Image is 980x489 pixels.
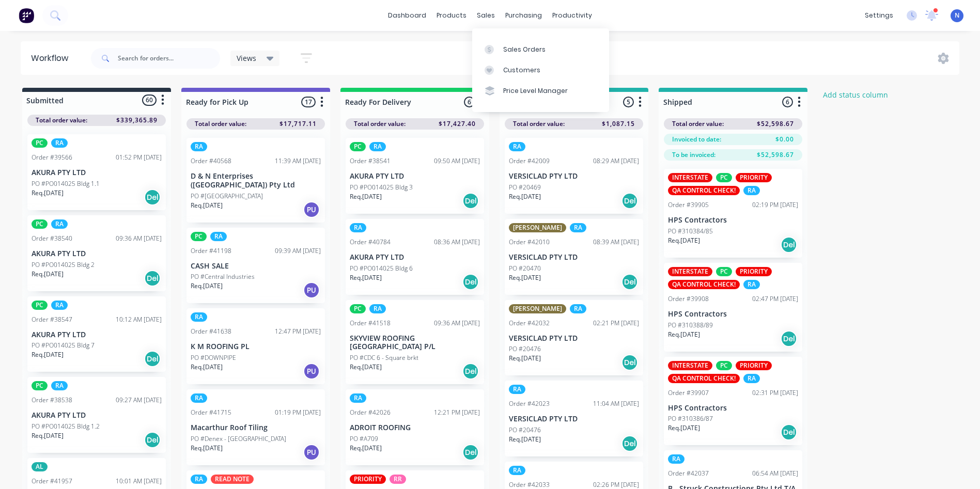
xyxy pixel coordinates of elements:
[51,381,68,390] div: RA
[716,267,732,276] div: PC
[350,393,366,403] div: RA
[547,8,597,23] div: productivity
[668,186,740,195] div: QA CONTROL CHECK!
[570,223,586,232] div: RA
[27,296,166,372] div: PCRAOrder #3854710:12 AM [DATE]AKURA PTY LTDPO #PO014025 Bldg 7Req.[DATE]Del
[32,301,48,310] div: PC
[350,172,480,181] p: AKURA PTY LTD
[621,435,638,452] div: Del
[668,216,798,225] p: HPS Contractors
[509,344,541,354] p: PO #20476
[505,219,643,295] div: [PERSON_NAME]RAOrder #4201008:39 AM [DATE]VERSICLAD PTY LTDPO #20470Req.[DATE]Del
[664,357,802,446] div: INTERSTATEPCPRIORITYQA CONTROL CHECK!RAOrder #3990702:31 PM [DATE]HPS ContractorsPO #310386/87Req...
[505,300,643,376] div: [PERSON_NAME]RAOrder #4203202:21 PM [DATE]VERSICLAD PTY LTDPO #20476Req.[DATE]Del
[191,408,231,417] div: Order #41715
[621,274,638,290] div: Del
[144,189,161,206] div: Del
[191,246,231,256] div: Order #41198
[32,270,64,279] p: Req. [DATE]
[346,138,484,214] div: PCRAOrder #3854109:50 AM [DATE]AKURA PTY LTDPO #PO014025 Bldg 3Req.[DATE]Del
[191,156,231,166] div: Order #40568
[503,66,540,75] div: Customers
[509,264,541,273] p: PO #20470
[668,321,713,330] p: PO #310388/89
[781,330,797,347] div: Del
[593,319,639,328] div: 02:21 PM [DATE]
[434,408,480,417] div: 12:21 PM [DATE]
[32,396,72,405] div: Order #38538
[505,381,643,456] div: RAOrder #4202311:04 AM [DATE]VERSICLAD PTY LTDPO #20476Req.[DATE]Del
[191,262,321,271] p: CASH SALE
[818,88,894,102] button: Add status column
[509,172,639,181] p: VERSICLAD PTY LTD
[350,156,391,166] div: Order #38541
[191,312,207,322] div: RA
[191,423,321,432] p: Macarthur Roof Tiling
[279,119,317,129] span: $17,717.11
[116,116,158,125] span: $339,365.89
[668,330,700,339] p: Req. [DATE]
[27,215,166,291] div: PCRAOrder #3854009:36 AM [DATE]AKURA PTY LTDPO #PO014025 Bldg 2Req.[DATE]Del
[350,264,413,273] p: PO #PO014025 Bldg 6
[32,179,100,188] p: PO #PO014025 Bldg 1.1
[390,475,406,484] div: RR
[439,119,476,129] span: $17,427.40
[32,168,162,177] p: AKURA PTY LTD
[350,223,366,232] div: RA
[593,238,639,247] div: 08:39 AM [DATE]
[668,310,798,319] p: HPS Contractors
[513,119,565,129] span: Total order value:
[509,385,525,394] div: RA
[191,201,223,210] p: Req. [DATE]
[350,319,391,328] div: Order #41518
[509,183,541,192] p: PO #20469
[186,389,325,465] div: RAOrder #4171501:19 PM [DATE]Macarthur Roof TilingPO #Denex - [GEOGRAPHIC_DATA]Req.[DATE]PU
[191,192,263,201] p: PO #[GEOGRAPHIC_DATA]
[32,350,64,359] p: Req. [DATE]
[781,424,797,440] div: Del
[191,434,286,444] p: PO #Denex - [GEOGRAPHIC_DATA]
[736,267,772,276] div: PRIORITY
[116,315,162,324] div: 10:12 AM [DATE]
[668,294,709,304] div: Order #39908
[434,238,480,247] div: 08:36 AM [DATE]
[186,308,325,384] div: RAOrder #4163812:47 PM [DATE]K M ROOFING PLPO #DOWNPIPEReq.[DATE]PU
[350,408,391,417] div: Order #42026
[144,270,161,287] div: Del
[664,263,802,352] div: INTERSTATEPCPRIORITYQA CONTROL CHECK!RAOrder #3990802:47 PM [DATE]HPS ContractorsPO #310388/89Req...
[350,304,366,313] div: PC
[775,135,794,144] span: $0.00
[509,253,639,262] p: VERSICLAD PTY LTD
[621,354,638,371] div: Del
[27,377,166,453] div: PCRAOrder #3853809:27 AM [DATE]AKURA PTY LTDPO #PO014025 Bldg 1.2Req.[DATE]Del
[503,86,568,96] div: Price Level Manager
[509,273,541,282] p: Req. [DATE]
[346,300,484,385] div: PCRAOrder #4151809:36 AM [DATE]SKYVIEW ROOFING [GEOGRAPHIC_DATA] P/LPO #CDC 6 - Square brktReq.[D...
[509,425,541,435] p: PO #20476
[116,153,162,162] div: 01:52 PM [DATE]
[509,334,639,343] p: VERSICLAD PTY LTD
[383,8,431,23] a: dashboard
[509,354,541,363] p: Req. [DATE]
[672,119,724,129] span: Total order value:
[505,138,643,214] div: RAOrder #4200908:29 AM [DATE]VERSICLAD PTY LTDPO #20469Req.[DATE]Del
[472,39,609,59] a: Sales Orders
[32,260,95,270] p: PO #PO014025 Bldg 2
[509,415,639,423] p: VERSICLAD PTY LTD
[672,150,715,160] span: To be invoiced:
[621,193,638,209] div: Del
[350,253,480,262] p: AKURA PTY LTD
[27,134,166,210] div: PCRAOrder #3956601:52 PM [DATE]AKURA PTY LTDPO #PO014025 Bldg 1.1Req.[DATE]Del
[32,138,48,148] div: PC
[191,327,231,336] div: Order #41638
[32,341,95,350] p: PO #PO014025 Bldg 7
[211,475,254,484] div: READ NOTE
[668,200,709,210] div: Order #39905
[191,444,223,453] p: Req. [DATE]
[275,327,321,336] div: 12:47 PM [DATE]
[668,374,740,383] div: QA CONTROL CHECK!
[593,399,639,408] div: 11:04 AM [DATE]
[350,423,480,432] p: ADROIT ROOFING
[303,201,320,218] div: PU
[668,361,712,370] div: INTERSTATE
